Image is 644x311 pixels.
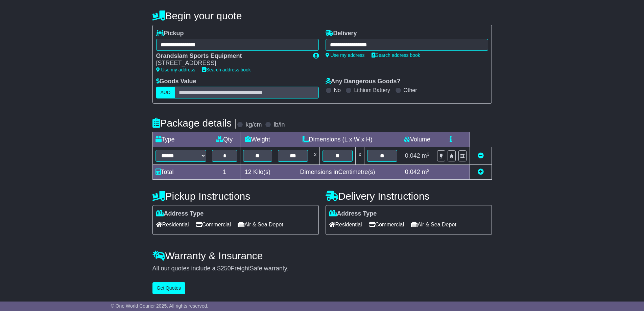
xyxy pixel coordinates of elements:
a: Use my address [326,52,365,58]
span: 0.042 [405,169,420,175]
label: kg/cm [245,121,262,129]
label: Address Type [329,210,377,218]
label: No [334,87,341,93]
h4: Package details | [152,117,237,129]
button: Get Quotes [152,282,186,294]
label: Lithium Battery [354,87,390,93]
span: Residential [156,219,189,230]
sup: 3 [427,152,430,157]
label: Pickup [156,30,184,37]
div: All our quotes include a $ FreightSafe warranty. [152,265,492,272]
td: x [356,147,364,165]
span: m [422,152,430,159]
td: Volume [400,132,434,147]
td: Qty [209,132,240,147]
div: [STREET_ADDRESS] [156,60,306,67]
span: Commercial [369,219,404,230]
span: 0.042 [405,152,420,159]
span: Air & Sea Depot [411,219,456,230]
h4: Begin your quote [152,10,492,21]
a: Remove this item [478,152,484,159]
span: Commercial [196,219,231,230]
td: 1 [209,165,240,180]
td: Dimensions (L x W x H) [275,132,400,147]
label: lb/in [273,121,285,129]
h4: Pickup Instructions [152,191,319,202]
a: Search address book [372,52,420,58]
span: 250 [221,265,231,272]
span: Air & Sea Depot [238,219,283,230]
a: Use my address [156,67,195,72]
td: Total [152,165,209,180]
a: Add new item [478,169,484,175]
label: Any Dangerous Goods? [326,78,401,85]
h4: Delivery Instructions [326,191,492,202]
label: Goods Value [156,78,196,85]
a: Search address book [202,67,251,72]
td: x [311,147,319,165]
span: © One World Courier 2025. All rights reserved. [111,303,209,309]
div: Grandslam Sports Equipment [156,52,306,60]
td: Type [152,132,209,147]
td: Dimensions in Centimetre(s) [275,165,400,180]
span: 12 [245,169,252,175]
span: m [422,169,430,175]
label: Address Type [156,210,204,218]
td: Kilo(s) [240,165,275,180]
h4: Warranty & Insurance [152,250,492,261]
td: Weight [240,132,275,147]
label: AUD [156,87,175,98]
span: Residential [329,219,362,230]
sup: 3 [427,168,430,173]
label: Other [404,87,417,93]
label: Delivery [326,30,357,37]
